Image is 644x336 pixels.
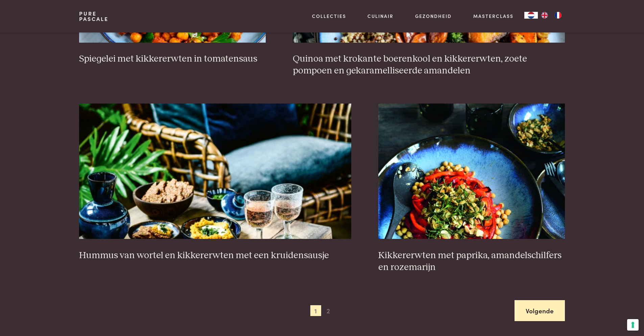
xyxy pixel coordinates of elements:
[79,250,351,262] h3: Hummus van wortel en kikkererwten met een kruidensausje
[538,12,565,19] ul: Language list
[367,13,393,20] a: Culinair
[378,104,565,273] a: Kikkererwten met paprika, amandelschilfers en rozemarijn Kikkererwten met paprika, amandelschilfe...
[378,250,565,273] h3: Kikkererwten met paprika, amandelschilfers en rozemarijn
[524,12,538,19] a: NL
[473,13,514,20] a: Masterclass
[323,305,334,316] span: 2
[79,53,266,65] h3: Spiegelei met kikkererwten in tomatensaus
[415,13,452,20] a: Gezondheid
[312,13,346,20] a: Collecties
[627,319,639,331] button: Uw voorkeuren voor toestemming voor trackingtechnologieën
[551,12,565,19] a: FR
[378,104,565,239] img: Kikkererwten met paprika, amandelschilfers en rozemarijn
[79,104,351,261] a: Hummus van wortel en kikkererwten met een kruidensausje Hummus van wortel en kikkererwten met een...
[524,12,538,19] div: Language
[79,11,109,22] a: PurePascale
[515,300,565,321] a: Volgende
[538,12,551,19] a: EN
[79,104,351,239] img: Hummus van wortel en kikkererwten met een kruidensausje
[310,305,321,316] span: 1
[293,53,565,76] h3: Quinoa met krokante boerenkool en kikkererwten, zoete pompoen en gekaramelliseerde amandelen
[524,12,565,19] aside: Language selected: Nederlands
